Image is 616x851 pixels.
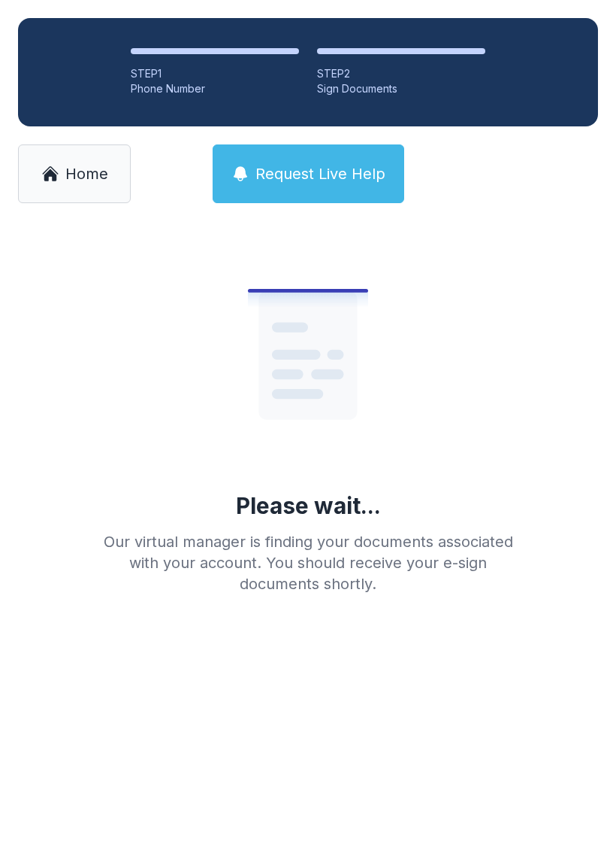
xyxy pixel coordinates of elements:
div: STEP 1 [131,66,299,81]
div: Phone Number [131,81,299,96]
span: Home [65,163,108,184]
div: STEP 2 [317,66,485,81]
div: Please wait... [236,492,381,519]
div: Our virtual manager is finding your documents associated with your account. You should receive yo... [92,531,524,594]
div: Sign Documents [317,81,485,96]
span: Request Live Help [255,163,385,184]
